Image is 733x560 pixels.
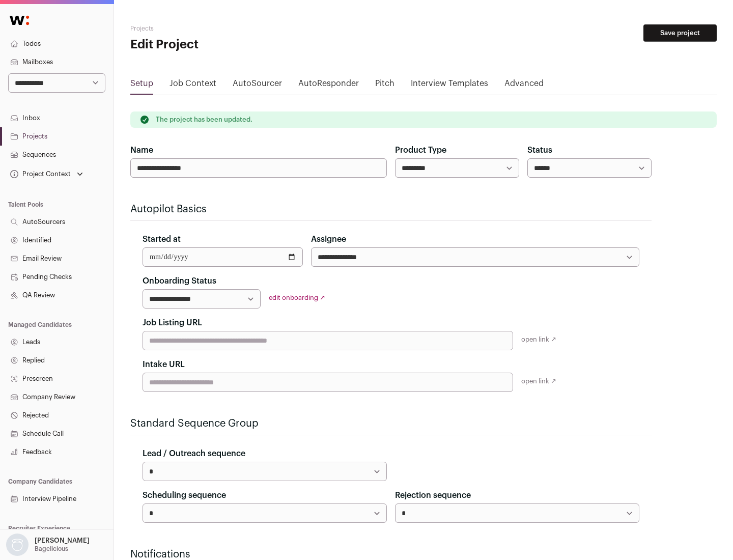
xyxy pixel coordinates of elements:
button: Save project [643,24,717,42]
p: [PERSON_NAME] [35,537,90,545]
img: nopic.png [6,534,29,556]
label: Scheduling sequence [143,489,226,501]
div: Project Context [8,170,71,178]
p: Bagelicious [35,545,68,553]
label: Lead / Outreach sequence [143,447,245,460]
a: Setup [130,77,153,94]
p: The project has been updated. [156,116,252,124]
label: Status [527,144,552,156]
button: Open dropdown [4,534,92,556]
a: Job Context [170,77,216,94]
a: Interview Templates [411,77,488,94]
a: Pitch [375,77,394,94]
a: AutoResponder [298,77,359,94]
label: Product Type [395,144,446,156]
h2: Standard Sequence Group [130,416,652,431]
button: Open dropdown [8,167,85,181]
label: Intake URL [143,358,185,371]
label: Name [130,144,153,156]
label: Started at [143,233,181,245]
a: Advanced [504,77,544,94]
label: Rejection sequence [395,489,471,501]
a: edit onboarding ↗ [269,294,325,301]
h2: Autopilot Basics [130,202,652,216]
img: Wellfound [4,10,35,31]
h1: Edit Project [130,37,326,53]
h2: Projects [130,24,326,33]
label: Onboarding Status [143,275,216,287]
label: Assignee [311,233,346,245]
label: Job Listing URL [143,317,202,329]
a: AutoSourcer [233,77,282,94]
